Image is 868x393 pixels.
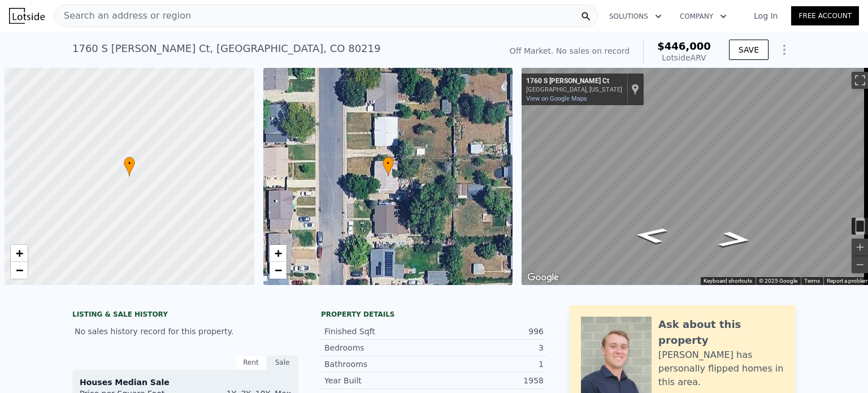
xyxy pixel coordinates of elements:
[324,326,434,337] div: Finished Sqft
[434,375,544,386] div: 1958
[524,270,562,285] img: Google
[671,6,736,27] button: Company
[72,321,298,342] div: No sales history record for this property.
[72,41,380,57] div: 1760 S [PERSON_NAME] Ct , [GEOGRAPHIC_DATA] , CO 80219
[124,158,135,169] span: •
[270,245,287,262] a: Zoom in
[526,77,622,86] div: 1760 S [PERSON_NAME] Ct
[324,342,434,353] div: Bedrooms
[9,8,45,24] img: Lotside
[124,157,135,176] div: •
[383,157,394,176] div: •
[80,377,291,388] div: Houses Median Sale
[72,310,298,321] div: LISTING & SALE HISTORY
[526,95,587,102] a: View on Google Maps
[526,86,622,93] div: [GEOGRAPHIC_DATA], [US_STATE]
[16,246,23,260] span: +
[658,348,784,389] div: [PERSON_NAME] has personally flipped homes in this area.
[434,359,544,370] div: 1
[16,263,23,277] span: −
[658,317,784,348] div: Ask about this property
[321,310,547,319] div: Property details
[383,158,394,169] span: •
[270,262,287,279] a: Zoom out
[267,355,298,370] div: Sale
[759,278,797,284] span: © 2025 Google
[524,270,562,285] a: Open this area in Google Maps (opens a new window)
[804,278,820,284] a: Terms
[11,262,28,279] a: Zoom out
[324,375,434,386] div: Year Built
[600,6,671,27] button: Solutions
[773,38,796,61] button: Show Options
[235,355,267,370] div: Rent
[274,263,281,277] span: −
[510,45,630,57] div: Off Market. No sales on record
[657,52,711,63] div: Lotside ARV
[704,228,765,252] path: Go South, S Dale Ct
[631,83,639,96] a: Show location on map
[274,246,281,260] span: +
[434,342,544,353] div: 3
[324,359,434,370] div: Bathrooms
[657,40,711,52] span: $446,000
[434,326,544,337] div: 996
[729,40,769,60] button: SAVE
[55,9,191,23] span: Search an address or region
[704,277,752,285] button: Keyboard shortcuts
[791,6,859,25] a: Free Account
[11,245,28,262] a: Zoom in
[740,10,791,21] a: Log In
[620,223,682,247] path: Go North, S Dale Ct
